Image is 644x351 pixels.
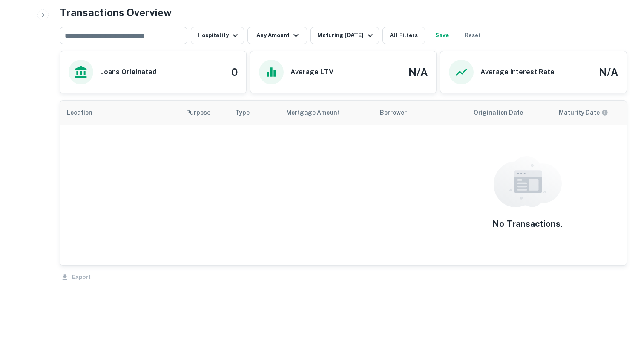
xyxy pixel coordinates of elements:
[559,108,608,117] div: Maturity dates displayed may be estimated. Please contact the lender for the most accurate maturi...
[494,156,562,207] img: empty content
[373,101,467,125] th: Borrower
[310,27,379,44] button: Maturing [DATE]
[231,64,238,80] h4: 0
[67,107,103,118] span: Location
[235,107,261,118] span: Type
[552,101,637,125] th: Maturity dates displayed may be estimated. Please contact the lender for the most accurate maturi...
[100,67,157,77] h6: Loans Originated
[459,27,486,44] button: Reset
[179,101,228,125] th: Purpose
[559,108,600,117] h6: Maturity Date
[290,67,333,77] h6: Average LTV
[286,107,351,118] span: Mortgage Amount
[474,107,534,118] span: Origination Date
[279,101,373,125] th: Mortgage Amount
[60,101,179,125] th: Location
[382,27,425,44] button: All Filters
[480,67,555,77] h6: Average Interest Rate
[559,108,619,117] span: Maturity dates displayed may be estimated. Please contact the lender for the most accurate maturi...
[467,101,552,125] th: Origination Date
[186,107,221,118] span: Purpose
[247,27,307,44] button: Any Amount
[191,27,244,44] button: Hospitality
[60,5,172,20] h4: Transactions Overview
[408,64,428,80] h4: N/A
[228,101,279,125] th: Type
[428,27,456,44] button: Save your search to get updates of matches that match your search criteria.
[380,107,407,118] span: Borrower
[60,101,627,265] div: scrollable content
[492,218,563,230] h5: No Transactions.
[317,30,375,41] div: Maturing [DATE]
[601,283,644,324] iframe: Chat Widget
[599,64,618,80] h4: N/A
